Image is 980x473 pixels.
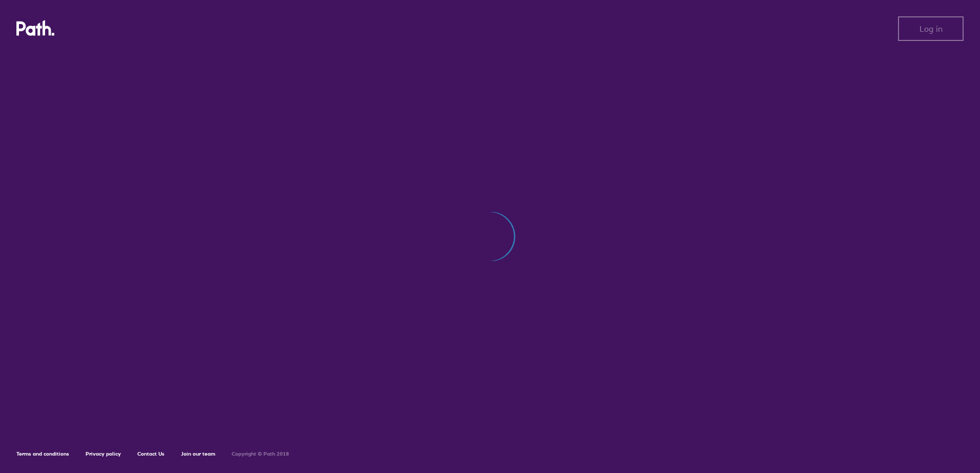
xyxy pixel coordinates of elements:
[898,16,964,41] button: Log in
[137,450,165,457] a: Contact Us
[181,450,215,457] a: Join our team
[920,24,943,33] span: Log in
[86,450,121,457] a: Privacy policy
[16,450,69,457] a: Terms and conditions
[232,451,289,457] h6: Copyright © Path 2018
